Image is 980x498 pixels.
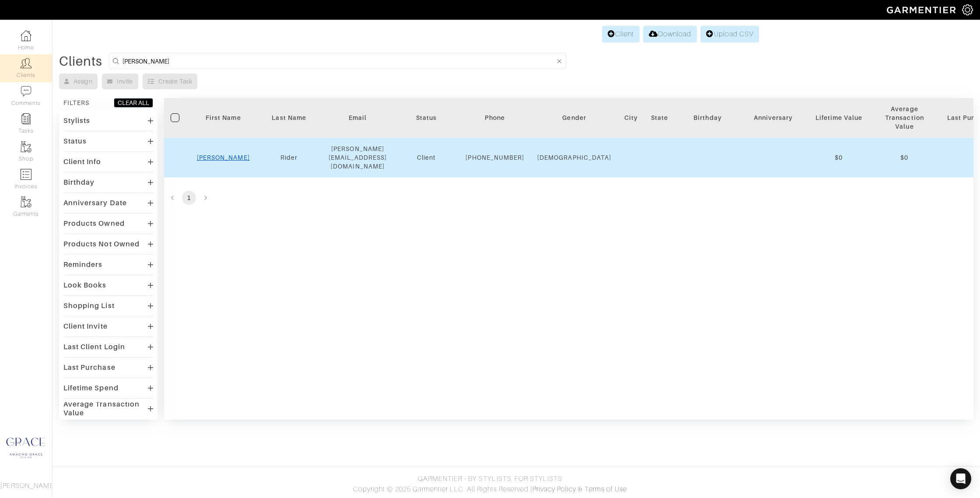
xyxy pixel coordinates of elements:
[63,322,108,331] div: Client Invite
[400,153,452,162] div: Client
[190,98,256,138] th: Toggle SortBy
[700,26,759,42] a: Upload CSV
[63,384,119,393] div: Lifetime Spend
[21,30,31,41] img: dashboard-icon-dbcd8f5a0b271acd01030246c82b418ddd0df26cd7fceb0bd07c9910d44c42f6.png
[400,113,452,122] div: Status
[197,113,250,122] div: First Name
[806,98,871,138] th: Toggle SortBy
[21,86,31,97] img: comment-icon-a0a6a9ef722e966f86d9cbdc48e553b5cf19dbc54f86b18d962a5391bc8f6eb6.png
[63,240,140,249] div: Products Not Owned
[63,343,125,351] div: Last Client Login
[263,113,315,122] div: Last Name
[114,98,153,108] button: CLEAR ALL
[602,26,640,42] a: Client
[329,113,387,122] div: Email
[871,98,937,138] th: Toggle SortBy
[63,400,148,417] div: Average Transaction Value
[812,113,865,122] div: Lifetime Value
[59,57,102,66] div: Clients
[747,113,799,122] div: Anniversary
[681,113,734,122] div: Birthday
[882,2,962,18] img: garmentier-logo-header-white-b43fb05a5012e4ada735d5af1a66efaba907eab6374d6393d1fbf88cb4ef424d.png
[532,485,627,493] a: Privacy Policy & Terms of Use
[63,281,107,290] div: Look Books
[21,169,31,180] img: orders-icon-0abe47150d42831381b5fb84f609e132dff9fe21cb692f30cb5eec754e2cba89.png
[63,158,101,166] div: Client Info
[118,98,149,107] div: CLEAR ALL
[21,58,31,69] img: clients-icon-6bae9207a08558b7cb47a8932f037763ab4055f8c8b6bfacd5dc20c3e0201464.png
[651,113,668,122] div: State
[393,98,459,138] th: Toggle SortBy
[63,199,127,207] div: Anniversary Date
[280,154,297,161] a: Rider
[675,98,740,138] th: Toggle SortBy
[63,116,90,125] div: Stylists
[878,153,931,162] div: $0
[122,56,556,67] input: Search by name, email, phone, city, or state
[164,191,973,205] nav: pagination navigation
[329,144,387,171] div: [PERSON_NAME][EMAIL_ADDRESS][DOMAIN_NAME]
[63,178,94,187] div: Birthday
[531,98,618,138] th: Toggle SortBy
[537,153,611,162] div: [DEMOGRAPHIC_DATA]
[812,153,865,162] div: $0
[256,98,322,138] th: Toggle SortBy
[962,4,973,15] img: gear-icon-white-bd11855cb880d31180b6d7d6211b90ccbf57a29d726f0c71d8c61bd08dd39cc2.png
[465,153,524,162] div: [PHONE_NUMBER]
[63,98,89,107] div: FILTERS
[537,113,611,122] div: Gender
[624,113,638,122] div: City
[643,26,697,42] a: Download
[197,154,250,161] a: [PERSON_NAME]
[950,468,971,489] div: Open Intercom Messenger
[878,105,931,131] div: Average Transaction Value
[465,113,524,122] div: Phone
[353,485,530,493] span: Copyright © 2025 Garmentier LLC. All Rights Reserved.
[21,141,31,152] img: garments-icon-b7da505a4dc4fd61783c78ac3ca0ef83fa9d6f193b1c9dc38574b1d14d53ca28.png
[63,302,115,310] div: Shopping List
[63,363,115,372] div: Last Purchase
[63,260,102,269] div: Reminders
[182,191,196,205] button: page 1
[21,113,31,124] img: reminder-icon-8004d30b9f0a5d33ae49ab947aed9ed385cf756f9e5892f1edd6e32f2345188e.png
[63,137,87,146] div: Status
[740,98,806,138] th: Toggle SortBy
[21,196,31,207] img: garments-icon-b7da505a4dc4fd61783c78ac3ca0ef83fa9d6f193b1c9dc38574b1d14d53ca28.png
[63,219,125,228] div: Products Owned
